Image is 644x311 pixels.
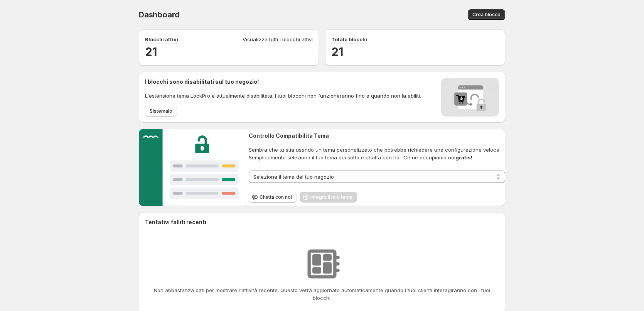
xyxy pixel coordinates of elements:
h2: 21 [145,44,313,59]
h2: Controllo Compatibilità Tema [249,132,505,140]
button: Sistemalo [145,106,177,117]
p: Non abbastanza dati per mostrare l'attività recente. Questo verrà aggiornato automaticamente quan... [151,286,493,302]
p: Totale blocchi [331,35,367,43]
img: Nessuna risorsa trovata [303,245,341,283]
h2: I blocchi sono disabilitati sul tuo negozio! [145,78,421,86]
span: Sembra che tu stia usando un tema personalizzato che potrebbe richiedere una configurazione veloc... [249,146,505,161]
h2: 21 [331,44,499,59]
span: Chatta con noi [260,194,292,200]
img: Customer support [139,129,246,206]
img: Locks disabled [441,78,499,117]
span: Dashboard [139,10,180,19]
span: Sistemalo [150,108,172,114]
p: Blocchi attivi [145,35,178,43]
p: L'estensione tema LockPro è attualmente disabilitata. I tuoi blocchi non funzioneranno fino a qua... [145,92,421,100]
button: Chatta con noi [249,192,297,203]
h2: Tentativi falliti recenti [145,218,206,226]
span: Crea blocco [472,12,501,18]
strong: gratis! [455,154,472,161]
a: Visualizza tutti i blocchi attivi [243,35,313,44]
button: Crea blocco [468,9,505,20]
